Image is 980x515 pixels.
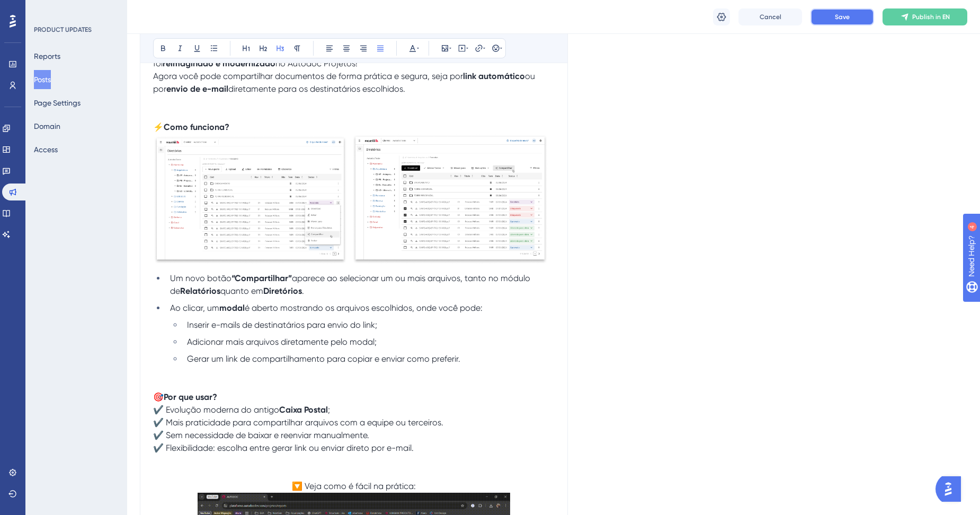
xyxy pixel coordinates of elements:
strong: modal [219,303,245,313]
span: ✔️ Flexibilidade: escolha entre gerar link ou enviar direto por e-mail. [153,443,414,453]
button: Save [810,8,874,25]
strong: Diretórios [263,286,302,296]
span: ✔️ Mais praticidade para compartilhar arquivos com a equipe ou terceiros. [153,417,443,427]
span: Gerar um link de compartilhamento para copiar e enviar como preferir. [187,354,460,364]
span: Publish in EN [912,13,950,21]
span: Adicionar mais arquivos diretamente pelo modal; [187,337,377,347]
strong: Relatórios [180,286,220,296]
strong: reimaginado e modernizado [163,58,275,68]
span: Agora você pode compartilhar documentos de forma prática e segura, seja por [153,71,463,81]
span: ✔️ Sem necessidade de baixar e reenviar manualmente. [153,430,369,440]
span: diretamente para os destinatários escolhidos. [228,84,405,94]
span: Save [835,13,850,21]
span: quanto em [220,286,263,296]
strong: Caixa Postal [279,405,328,415]
strong: “Compartilhar” [231,273,292,283]
button: Posts [34,70,51,89]
span: Um novo botão [170,273,231,283]
iframe: UserGuiding AI Assistant Launcher [936,473,967,505]
button: Cancel [738,8,802,25]
strong: envio de e-mail [166,84,228,94]
span: ; [328,405,330,415]
span: 🔽 Veja como é fácil na prática: [292,481,416,491]
button: Domain [34,117,60,136]
button: Reports [34,47,60,66]
span: Ao clicar, um [170,303,219,313]
span: Cancel [760,13,781,21]
button: Publish in EN [883,8,967,25]
strong: Como funciona? [164,122,229,132]
button: Page Settings [34,93,81,112]
div: 4 [73,5,76,14]
span: Inserir e-mails de destinatários para envio do link; [187,320,377,330]
span: é aberto mostrando os arquivos escolhidos, onde você pode: [245,303,483,313]
span: aparece ao selecionar um ou mais arquivos, tanto no módulo de [170,273,532,296]
span: 🎯 [153,392,164,402]
span: ⚡ [153,122,164,132]
button: Access [34,140,58,159]
span: no Autodoc Projetos! [275,58,358,68]
span: ✔️ Evolução moderna do antigo [153,405,279,415]
strong: link automático [463,71,525,81]
strong: Por que usar? [164,392,217,402]
span: . [302,286,304,296]
span: Need Help? [25,3,66,15]
div: PRODUCT UPDATES [34,25,92,34]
